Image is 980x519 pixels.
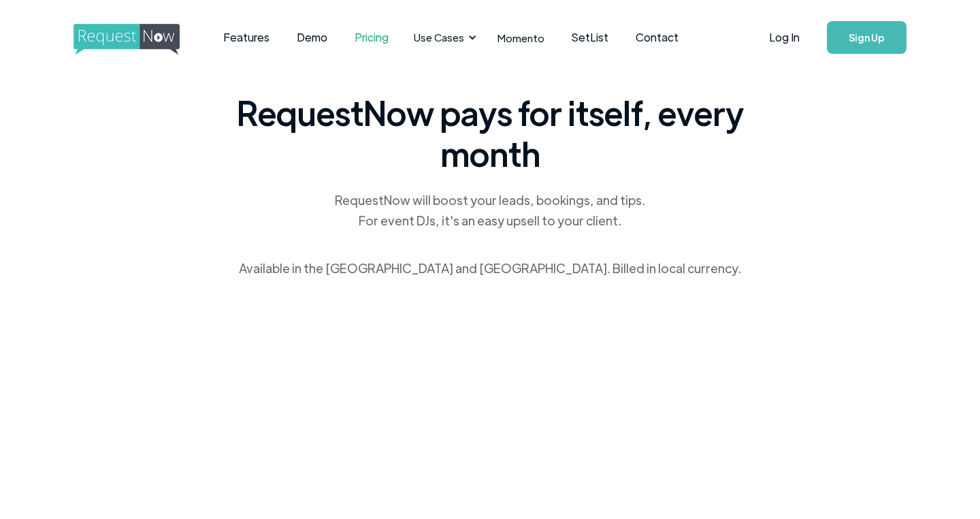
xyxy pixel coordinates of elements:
span: RequestNow pays for itself, every month [231,92,749,174]
div: RequestNow will boost your leads, bookings, and tips. For event DJs, it's an easy upsell to your ... [333,190,647,231]
a: home [73,24,176,51]
a: Contact [622,16,692,59]
a: Sign Up [827,21,906,54]
a: Features [210,16,283,59]
div: Available in the [GEOGRAPHIC_DATA] and [GEOGRAPHIC_DATA]. Billed in local currency. [239,258,741,279]
div: Use Cases [406,16,480,59]
div: Use Cases [414,30,464,45]
a: Momento [484,18,558,58]
a: SetList [558,16,622,59]
a: Demo [283,16,341,59]
a: Pricing [341,16,402,59]
a: Log In [755,14,813,61]
img: requestnow logo [73,24,205,55]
